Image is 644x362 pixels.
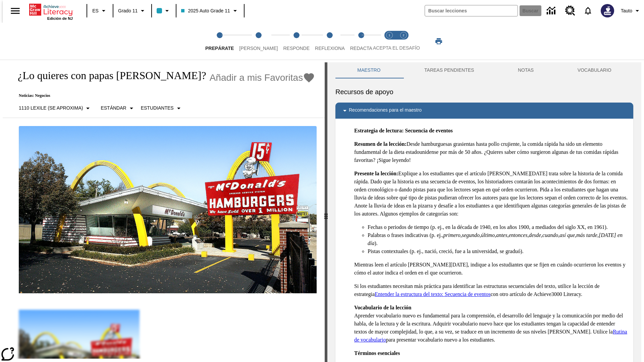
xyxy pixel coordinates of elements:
span: 2025 Auto Grade 11 [181,7,230,14]
p: Mientras leen el artículo [PERSON_NAME][DATE], indique a los estudiantes que se fijen en cuándo o... [354,261,628,277]
strong: Vocabulario de la lección [354,305,412,310]
span: Grado 11 [118,7,138,14]
div: Recomendaciones para el maestro [335,103,633,119]
button: Prepárate step 1 of 5 [200,23,239,60]
span: [PERSON_NAME] [239,46,278,51]
p: Estudiantes [141,105,174,112]
strong: Resumen de la lección: [354,141,407,147]
em: desde [529,232,541,238]
p: Noticias: Negocios [11,93,315,98]
button: Lee step 2 of 5 [234,23,283,60]
li: Pistas contextuales (p. ej., nació, creció, fue a la universidad, se graduó). [368,247,628,255]
span: ACEPTA EL DESAFÍO [373,45,420,51]
em: antes [496,232,507,238]
button: Abrir el menú lateral [5,1,25,21]
li: Fechas o periodos de tiempo (p. ej., en la década de 1940, en los años 1900, a mediados del siglo... [368,223,628,231]
h1: ¿Lo quieres con papas [PERSON_NAME]? [11,69,206,82]
em: así que [559,232,575,238]
p: 1110 Lexile (Se aproxima) [19,105,83,112]
button: VOCABULARIO [555,62,633,78]
div: Instructional Panel Tabs [335,62,633,78]
em: más tarde [576,232,597,238]
p: Aprender vocabulario nuevo es fundamental para la comprensión, el desarrollo del lenguaje y la co... [354,304,628,344]
em: primero [443,232,461,238]
em: último [481,232,495,238]
li: Palabras o frases indicativas (p. ej., , , , , , , , , , ). [368,231,628,247]
h6: Recursos de apoyo [335,86,633,97]
p: Recomendaciones para el maestro [349,107,422,115]
span: Tauto [621,7,632,14]
button: Escoja un nuevo avatar [597,2,618,19]
button: Perfil/Configuración [618,5,644,17]
p: Explique a los estudiantes que el artículo [PERSON_NAME][DATE] trata sobre la historia de la comi... [354,170,628,218]
span: ES [92,7,99,14]
text: 1 [388,34,390,37]
button: Acepta el desafío lee step 1 of 2 [380,23,399,60]
button: Maestro [335,62,402,78]
span: Añadir a mis Favoritas [210,72,303,83]
button: Tipo de apoyo, Estándar [98,102,138,114]
p: Desde hamburguesas grasientas hasta pollo crujiente, la comida rápida ha sido un elemento fundame... [354,140,628,164]
button: El color de la clase es azul claro. Cambiar el color de la clase. [154,5,174,17]
strong: Términos esenciales [354,350,400,356]
button: Lenguaje: ES, Selecciona un idioma [89,5,111,17]
button: Reflexiona step 4 of 5 [310,23,350,60]
button: Seleccionar estudiante [138,102,185,114]
img: Uno de los primeros locales de McDonald's, con el icónico letrero rojo y los arcos amarillos. [19,126,317,294]
button: Imprimir [428,35,449,47]
button: Seleccione Lexile, 1110 Lexile (Se aproxima) [16,102,95,114]
strong: Presente la lección: [354,171,398,176]
span: Responde [283,46,310,51]
div: activity [327,62,641,362]
div: Portada [29,2,73,20]
button: Acepta el desafío contesta step 2 of 2 [394,23,413,60]
button: TAREAS PENDIENTES [402,62,496,78]
div: Pulsa la tecla de intro o la barra espaciadora y luego presiona las flechas de derecha e izquierd... [325,62,327,362]
span: Redacta [350,46,372,51]
a: Centro de recursos, Se abrirá en una pestaña nueva. [561,2,579,20]
button: Clase: 2025 Auto Grade 11, Selecciona una clase [178,5,241,17]
a: Centro de información [543,2,561,20]
button: Añadir a mis Favoritas - ¿Lo quieres con papas fritas? [210,72,315,83]
input: Buscar campo [425,5,518,16]
button: Responde step 3 of 5 [278,23,315,60]
span: Reflexiona [315,46,345,51]
p: Estándar [101,105,126,112]
em: cuando [542,232,558,238]
span: Prepárate [205,46,234,51]
button: NOTAS [496,62,556,78]
text: 2 [402,34,404,37]
button: Grado: Grado 11, Elige un grado [115,5,149,17]
button: Redacta step 5 of 5 [345,23,378,60]
p: Si los estudiantes necesitan más práctica para identificar las estructuras secuenciales del texto... [354,282,628,298]
a: Entender la estructura del texto: Secuencia de eventos [375,291,490,297]
div: reading [3,62,325,359]
img: Avatar [601,4,614,17]
em: entonces [509,232,528,238]
em: segundo [462,232,480,238]
strong: Estrategia de lectura: Secuencia de eventos [354,128,453,133]
span: Edición de NJ [47,16,73,20]
a: Notificaciones [579,2,597,19]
